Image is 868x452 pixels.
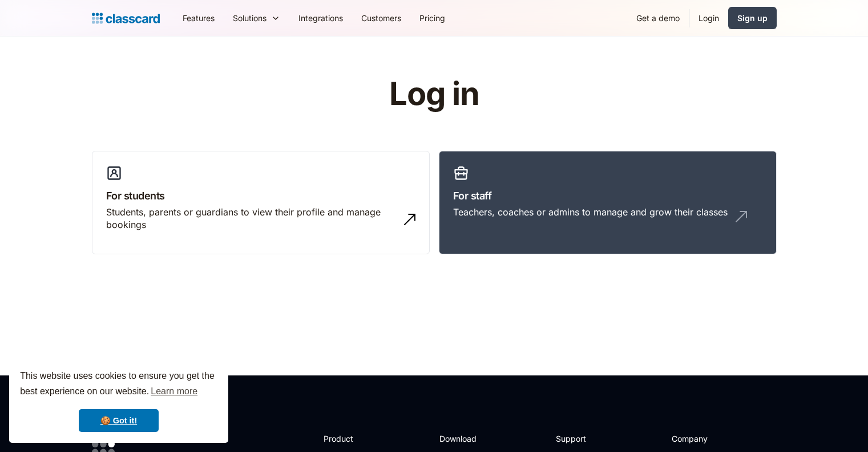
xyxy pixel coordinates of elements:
a: For staffTeachers, coaches or admins to manage and grow their classes [439,151,777,255]
div: Solutions [224,5,289,31]
span: This website uses cookies to ensure you get the best experience on our website. [20,369,217,400]
a: dismiss cookie message [79,409,159,432]
div: Students, parents or guardians to view their profile and manage bookings [106,206,393,231]
h2: Product [324,433,385,445]
h2: Download [439,433,486,445]
div: Teachers, coaches or admins to manage and grow their classes [453,206,728,218]
h3: For students [106,188,415,203]
a: Customers [352,5,410,31]
a: Get a demo [627,5,689,31]
a: Sign up [728,7,777,29]
a: learn more about cookies [149,383,199,400]
a: home [92,10,160,26]
div: Solutions [233,12,267,24]
h3: For staff [453,188,762,203]
h2: Company [672,433,748,445]
a: Integrations [289,5,352,31]
h1: Log in [253,77,615,112]
a: Features [173,5,224,31]
a: Login [689,5,728,31]
a: Pricing [410,5,454,31]
a: For studentsStudents, parents or guardians to view their profile and manage bookings [92,151,430,255]
div: cookieconsent [9,358,228,443]
h2: Support [556,433,602,445]
div: Sign up [737,12,768,24]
